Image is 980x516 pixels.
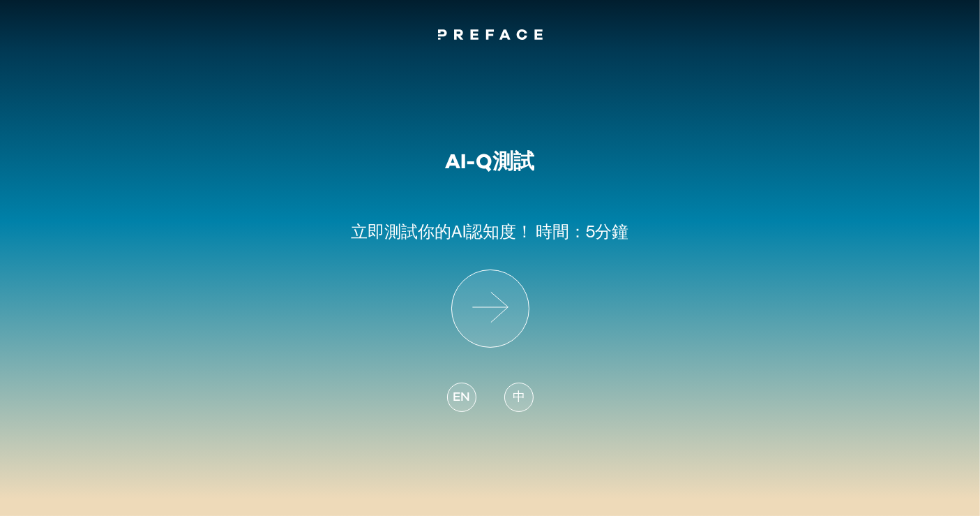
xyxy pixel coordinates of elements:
[352,222,419,241] span: 立即測試
[446,149,535,175] h1: AI-Q測試
[419,222,534,241] span: 你的AI認知度！
[536,222,629,241] span: 時間：5分鐘
[453,388,469,407] span: EN
[513,388,525,407] span: 中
